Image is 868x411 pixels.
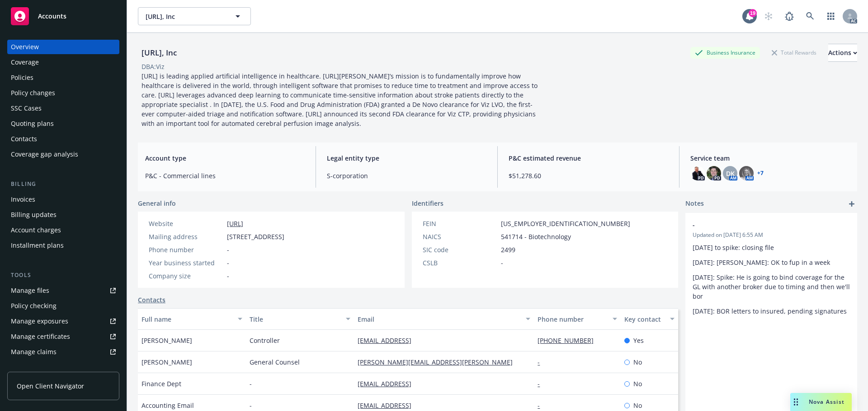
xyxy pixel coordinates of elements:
span: Manage exposures [7,314,119,328]
a: +7 [757,171,764,176]
div: Account charges [11,223,61,237]
span: General info [138,199,176,208]
div: Coverage [11,55,39,69]
div: Phone number [538,314,607,324]
button: [URL], Inc [138,7,251,25]
div: Policies [11,70,33,85]
a: Policies [7,70,119,85]
span: $51,278.60 [509,171,668,180]
div: [URL], Inc [138,47,180,59]
span: - [227,245,229,254]
div: Billing [7,180,119,189]
span: [URL], Inc [146,12,224,21]
button: Title [246,308,354,330]
img: photo [690,166,705,180]
span: Open Client Navigator [17,381,84,391]
a: Coverage [7,55,119,69]
a: Report a Bug [780,7,798,25]
a: Accounts [7,4,119,29]
span: Accounts [38,13,66,20]
div: Coverage gap analysis [11,147,78,162]
button: Actions [828,44,857,62]
span: No [633,357,642,367]
a: Billing updates [7,208,119,222]
div: Tools [7,271,119,280]
div: Year business started [149,258,223,268]
button: Full name [138,308,246,330]
span: P&C - Commercial lines [145,171,305,180]
span: No [633,379,642,388]
a: Search [801,7,819,25]
span: General Counsel [250,357,300,367]
a: add [846,199,857,209]
div: Manage BORs [11,360,53,374]
span: DK [726,169,735,178]
a: Start snowing [759,7,778,25]
span: - [250,379,252,388]
span: Legal entity type [327,153,486,163]
div: Manage claims [11,345,57,359]
a: [EMAIL_ADDRESS] [358,379,419,388]
div: Manage files [11,283,49,298]
a: Overview [7,40,119,54]
span: - [227,258,229,268]
span: Controller [250,336,280,345]
div: Policy checking [11,299,57,313]
span: [PERSON_NAME] [142,336,192,345]
a: Policy changes [7,86,119,100]
a: Manage BORs [7,360,119,374]
button: Nova Assist [790,393,852,411]
span: Identifiers [412,199,443,208]
a: - [538,358,547,366]
a: [URL] [227,219,243,228]
a: - [538,401,547,410]
span: P&C estimated revenue [509,153,668,163]
a: [PERSON_NAME][EMAIL_ADDRESS][PERSON_NAME] [358,358,520,366]
div: NAICS [423,232,497,241]
div: Company size [149,271,223,281]
div: DBA: Viz [142,62,165,71]
span: - [693,220,826,230]
p: [DATE] to spike: closing file [693,243,850,252]
div: Website [149,219,223,228]
span: Accounting Email [142,401,194,410]
a: [PHONE_NUMBER] [538,336,601,345]
a: SSC Cases [7,101,119,115]
p: [DATE]: Spike: He is going to bind coverage for the GL with another broker due to timing and then... [693,272,850,301]
span: No [633,401,642,410]
img: photo [707,166,721,180]
a: [EMAIL_ADDRESS] [358,401,419,410]
div: 19 [749,9,757,17]
div: Quoting plans [11,116,54,131]
div: CSLB [423,258,497,268]
span: - [250,401,252,410]
span: Notes [685,199,704,209]
a: Coverage gap analysis [7,147,119,162]
span: Service team [690,153,850,163]
div: Full name [142,314,232,324]
div: SIC code [423,245,497,254]
div: Total Rewards [767,47,821,58]
p: [DATE]: BOR letters to insured, pending signatures [693,306,850,316]
a: Contacts [7,132,119,146]
span: Yes [633,336,644,345]
span: [STREET_ADDRESS] [227,232,284,241]
div: Drag to move [790,393,802,411]
div: Policy changes [11,86,55,100]
span: Finance Dept [142,379,181,388]
div: -Updated on [DATE] 6:55 AM[DATE] to spike: closing file[DATE]: [PERSON_NAME]: OK to fup in a week... [685,213,857,323]
div: Contacts [11,132,37,146]
div: Billing updates [11,208,57,222]
span: S-corporation [327,171,486,180]
a: Manage claims [7,345,119,359]
span: Nova Assist [809,398,844,406]
span: [URL] is leading applied artificial intelligence in healthcare. [URL][PERSON_NAME]’s mission is t... [142,72,539,128]
p: [DATE]: [PERSON_NAME]: OK to fup in a week [693,258,850,267]
span: - [501,258,503,268]
a: [EMAIL_ADDRESS] [358,336,419,345]
a: - [538,379,547,388]
div: Installment plans [11,238,64,253]
a: Switch app [822,7,840,25]
span: - [227,271,229,281]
